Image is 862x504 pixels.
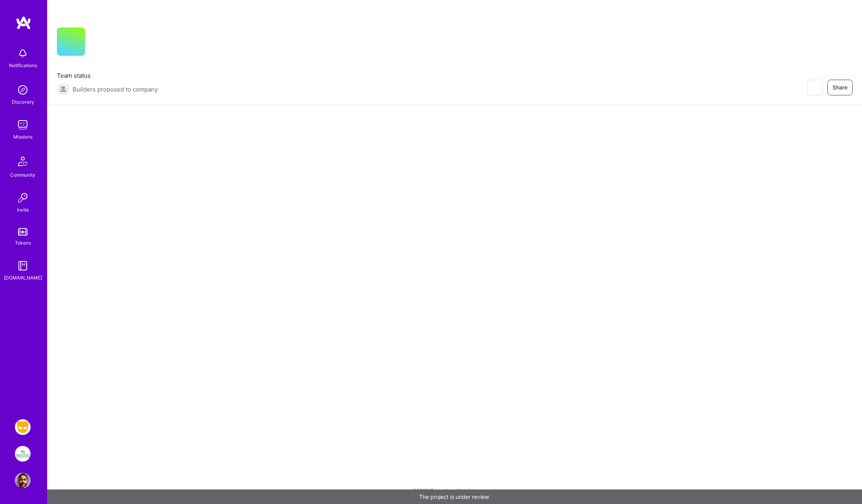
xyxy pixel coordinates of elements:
[15,46,31,61] img: bell
[13,473,33,488] a: User Avatar
[15,258,31,274] img: guide book
[57,71,158,80] span: Team status
[811,84,818,91] i: icon EyeClosed
[15,82,31,98] img: discovery
[13,133,33,141] div: Missions
[18,228,27,236] img: tokens
[15,190,31,206] img: Invite
[15,419,31,435] img: Grindr: Product & Marketing
[15,117,31,133] img: teamwork
[15,473,31,488] img: User Avatar
[833,84,847,91] span: Share
[13,152,32,171] img: Community
[16,16,31,30] img: logo
[827,80,853,95] button: Share
[9,61,37,69] div: Notifications
[12,98,34,106] div: Discovery
[4,274,42,282] div: [DOMAIN_NAME]
[13,419,33,435] a: Grindr: Product & Marketing
[15,446,31,462] img: We Are The Merchants: Founding Product Manager, Merchant Collective
[95,40,101,46] i: icon CompanyGray
[13,446,33,462] a: We Are The Merchants: Founding Product Manager, Merchant Collective
[57,83,69,95] img: Builders proposed to company
[47,489,862,504] div: The project is under review.
[17,206,29,214] div: Invite
[10,171,35,179] div: Community
[15,239,31,247] div: Tokens
[73,85,158,93] span: Builders proposed to company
